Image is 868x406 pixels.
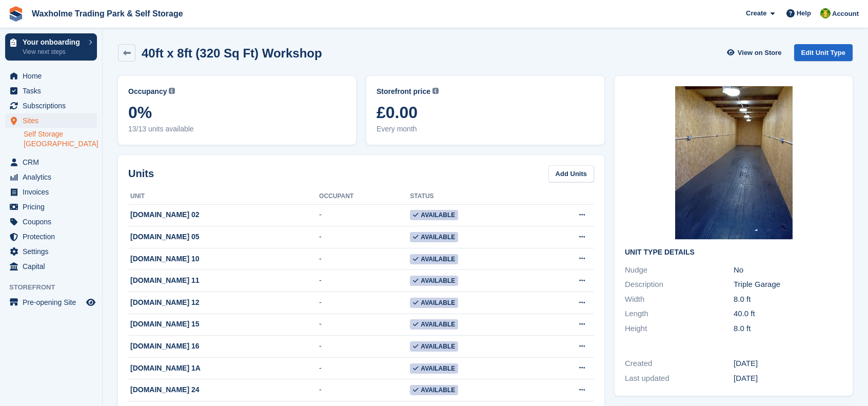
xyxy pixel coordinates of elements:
[128,254,319,264] div: [DOMAIN_NAME] 10
[128,86,167,97] span: Occupancy
[625,373,734,384] div: Last updated
[319,379,410,401] td: -
[23,47,84,56] p: View next steps
[5,185,97,199] a: menu
[726,44,786,61] a: View on Store
[734,358,842,370] div: [DATE]
[548,165,594,182] a: Add Units
[377,124,594,134] span: Every month
[23,229,84,244] span: Protection
[410,254,458,264] span: Available
[8,6,24,22] img: stora-icon-8386f47178a22dfd0bd8f6a31ec36ba5ce8667c1dd55bd0f319d3a0aa187defe.svg
[5,84,97,98] a: menu
[734,373,842,384] div: [DATE]
[797,8,811,18] span: Help
[319,336,410,358] td: -
[23,38,84,46] p: Your onboarding
[794,44,853,61] a: Edit Unit Type
[734,308,842,320] div: 40.0 ft
[625,294,734,305] div: Width
[128,103,346,122] span: 0%
[410,341,458,352] span: Available
[410,232,458,242] span: Available
[5,170,97,184] a: menu
[410,319,458,330] span: Available
[410,298,458,308] span: Available
[746,8,766,18] span: Create
[128,275,319,286] div: [DOMAIN_NAME] 11
[128,319,319,330] div: [DOMAIN_NAME] 15
[319,204,410,226] td: -
[625,308,734,320] div: Length
[28,5,187,22] a: Waxholme Trading Park & Self Storage
[23,200,84,214] span: Pricing
[432,88,439,94] img: icon-info-grey-7440780725fd019a000dd9b08b2336e03edf1995a4989e88bcd33f0948082b44.svg
[5,295,97,310] a: menu
[23,295,84,310] span: Pre-opening Site
[23,170,84,184] span: Analytics
[675,86,793,240] img: Inside%20workshop.jpg
[410,363,458,374] span: Available
[128,297,319,308] div: [DOMAIN_NAME] 12
[128,188,319,205] th: Unit
[738,48,782,58] span: View on Store
[5,155,97,169] a: menu
[128,363,319,374] div: [DOMAIN_NAME] 1A
[625,264,734,276] div: Nudge
[23,244,84,259] span: Settings
[23,155,84,169] span: CRM
[410,385,458,395] span: Available
[5,215,97,229] a: menu
[319,292,410,314] td: -
[625,323,734,335] div: Height
[128,231,319,242] div: [DOMAIN_NAME] 05
[5,113,97,128] a: menu
[734,264,842,276] div: No
[128,209,319,220] div: [DOMAIN_NAME] 02
[128,124,346,134] span: 13/13 units available
[319,248,410,270] td: -
[128,166,154,181] h2: Units
[23,69,84,83] span: Home
[410,210,458,220] span: Available
[169,88,175,94] img: icon-info-grey-7440780725fd019a000dd9b08b2336e03edf1995a4989e88bcd33f0948082b44.svg
[5,69,97,83] a: menu
[5,229,97,244] a: menu
[23,259,84,274] span: Capital
[734,294,842,305] div: 8.0 ft
[319,226,410,248] td: -
[319,357,410,379] td: -
[319,188,410,205] th: Occupant
[85,296,97,308] a: Preview store
[23,215,84,229] span: Coupons
[23,99,84,113] span: Subscriptions
[377,86,430,97] span: Storefront price
[625,358,734,370] div: Created
[5,244,97,259] a: menu
[734,279,842,291] div: Triple Garage
[23,84,84,98] span: Tasks
[5,33,97,61] a: Your onboarding View next steps
[128,384,319,395] div: [DOMAIN_NAME] 24
[5,99,97,113] a: menu
[5,200,97,214] a: menu
[23,185,84,199] span: Invoices
[319,270,410,292] td: -
[410,276,458,286] span: Available
[142,46,322,60] h2: 40ft x 8ft (320 Sq Ft) Workshop
[319,314,410,336] td: -
[625,248,842,257] h2: Unit Type details
[128,341,319,352] div: [DOMAIN_NAME] 16
[377,103,594,122] span: £0.00
[24,129,97,149] a: Self Storage [GEOGRAPHIC_DATA]
[832,9,859,19] span: Account
[625,279,734,291] div: Description
[820,8,831,18] img: Waxholme Self Storage
[410,188,537,205] th: Status
[9,282,102,293] span: Storefront
[5,259,97,274] a: menu
[734,323,842,335] div: 8.0 ft
[23,113,84,128] span: Sites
